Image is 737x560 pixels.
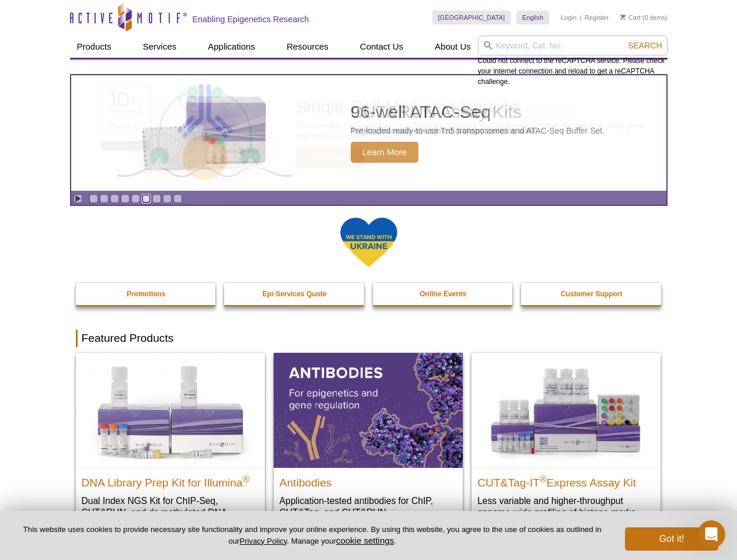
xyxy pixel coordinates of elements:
[353,36,410,58] a: Contact Us
[620,14,626,20] img: Your Cart
[280,495,457,519] p: Application-tested antibodies for ChIP, CUT&Tag, and CUT&RUN.
[625,527,718,551] button: Got it!
[142,194,151,203] a: Go to slide 6
[82,495,259,530] p: Dual Index NGS Kit for ChIP-Seq, CUT&RUN, and ds methylated DNA assays.
[624,40,665,51] button: Search
[239,537,287,545] a: Privacy Policy
[477,471,655,489] h2: CUT&Tag-IT Express Assay Kit
[82,471,259,489] h2: DNA Library Prep Kit for Illumina
[131,194,140,203] a: Go to slide 5
[193,14,309,24] h2: Enabling Epigenetics Research
[628,41,662,50] span: Search
[428,36,478,58] a: About Us
[620,13,641,22] a: Cart
[471,353,661,467] img: CUT&Tag-IT® Express Assay Kit
[280,471,457,489] h2: Antibodies
[76,283,217,305] a: Promotions
[373,283,514,305] a: Online Events
[620,10,668,24] li: (0 items)
[100,194,109,203] a: Go to slide 2
[70,36,118,58] a: Products
[340,216,398,268] img: We Stand With Ukraine
[420,290,466,298] strong: Online Events
[173,194,182,203] a: Go to slide 9
[471,353,661,530] a: CUT&Tag-IT® Express Assay Kit CUT&Tag-IT®Express Assay Kit Less variable and higher-throughput ge...
[478,36,668,55] input: Keyword, Cat. No.
[540,474,547,484] sup: ®
[19,524,606,547] p: This website uses cookies to provide necessary site functionality and improve your online experie...
[280,36,336,58] a: Resources
[697,520,725,548] iframe: Intercom live chat
[477,495,655,519] p: Less variable and higher-throughput genome-wide profiling of histone marks​.
[76,353,265,541] a: DNA Library Prep Kit for Illumina DNA Library Prep Kit for Illumina® Dual Index NGS Kit for ChIP-...
[110,194,119,203] a: Go to slide 3
[432,10,511,24] a: [GEOGRAPHIC_DATA]
[585,13,609,22] a: Register
[516,10,549,24] a: English
[561,13,577,22] a: Login
[89,194,98,203] a: Go to slide 1
[521,283,662,305] a: Customer Support
[74,194,82,203] a: Toggle autoplay
[163,194,172,203] a: Go to slide 8
[201,36,262,58] a: Applications
[274,353,463,530] a: All Antibodies Antibodies Application-tested antibodies for ChIP, CUT&Tag, and CUT&RUN.
[561,290,622,298] strong: Customer Support
[224,283,365,305] a: Epi-Services Quote
[336,535,394,545] button: cookie settings
[274,353,463,467] img: All Antibodies
[263,290,327,298] strong: Epi-Services Quote
[76,353,265,467] img: DNA Library Prep Kit for Illumina
[152,194,161,203] a: Go to slide 7
[580,10,582,24] li: |
[136,36,184,58] a: Services
[478,36,668,87] div: Could not connect to the reCAPTCHA service. Please check your internet connection and reload to g...
[127,290,166,298] strong: Promotions
[243,474,250,484] sup: ®
[76,330,662,347] h2: Featured Products
[121,194,130,203] a: Go to slide 4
